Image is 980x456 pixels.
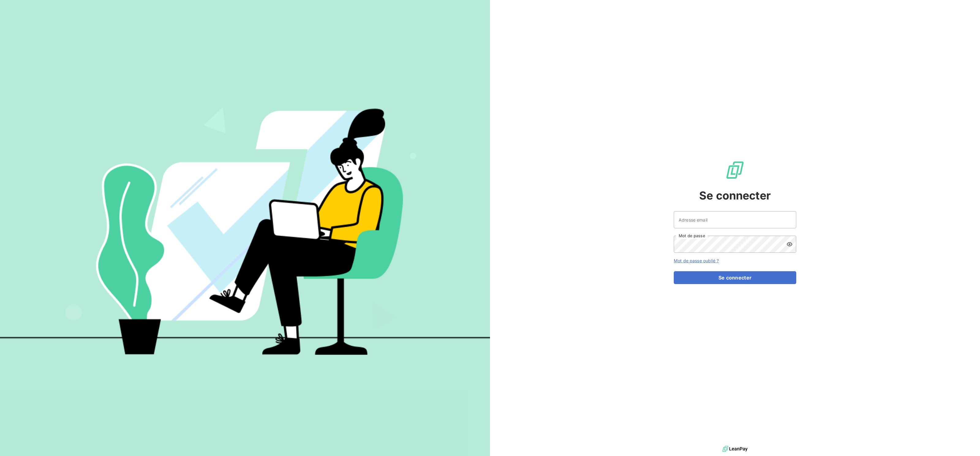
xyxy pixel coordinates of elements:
img: logo [722,444,748,454]
img: Logo LeanPay [725,160,745,180]
a: Mot de passe oublié ? [674,258,719,263]
button: Se connecter [674,271,796,284]
input: placeholder [674,211,796,228]
span: Se connecter [699,187,771,204]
